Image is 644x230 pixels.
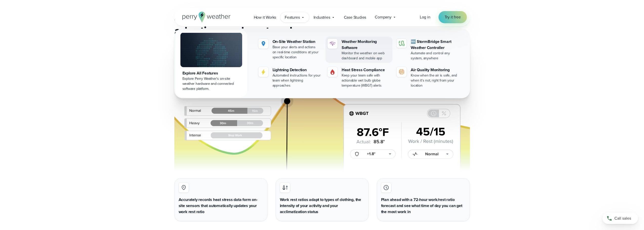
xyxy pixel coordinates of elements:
[260,69,266,75] img: lightning-icon.svg
[399,41,405,46] img: stormbridge-icon-V6.svg
[342,73,390,88] div: Keep your team safe with actionable wet bulb globe temperature (WBGT) alerts
[394,37,462,63] a: 🆕 StormBridge Smart Weather Controller Automate and control any system, anywhere
[250,12,281,22] a: How it Works
[603,213,638,224] a: Call sales
[394,65,462,90] a: Air Quality Monitoring Know when the air is safe, and when it's not, right from your location
[174,72,470,172] img: OSHA work rest cycle
[420,14,430,20] a: Log in
[342,39,390,51] div: Weather Monitoring Software
[411,67,460,73] div: Air Quality Monitoring
[254,14,276,20] span: How it Works
[273,73,321,88] div: Automated instructions for your team when lightning approaches
[411,73,460,88] div: Know when the air is safe, and when it's not, right from your location
[399,69,405,75] img: aqi-icon.svg
[325,65,392,90] a: Heat Stress Compliance Keep your team safe with actionable wet bulb globe temperature (WBGT) alerts
[273,45,321,60] div: Base your alerts and actions on real-time conditions at your specific location
[381,197,466,215] h3: Plan ahead with a 72-hour work/rest ratio forecast and see what time of day you can get the most ...
[175,30,247,97] a: Explore All Features Explore Perry Weather's on-site weather hardware and connected software plat...
[182,76,240,91] div: Explore Perry Weather's on-site weather hardware and connected software platform.
[375,14,391,20] span: Company
[273,67,321,73] div: Lightning Detection
[273,39,321,45] div: On-Site Weather Station
[329,41,336,47] img: software-icon.svg
[329,69,336,75] img: Gas.svg
[411,39,460,51] div: 🆕 StormBridge Smart Weather Controller
[256,37,323,62] a: On-Site Weather Station Base your alerts and actions on real-time conditions at your specific loc...
[260,41,266,47] img: Location.svg
[314,14,330,20] span: Industries
[342,51,390,61] div: Monitor the weather on web dashboard and mobile app
[439,11,467,23] a: Try it free
[182,70,240,76] div: Explore All Features
[179,197,263,215] h3: Accurately records heat stress data form on-site sensors that automatically updates your work res...
[342,67,390,73] div: Heat Stress Compliance
[285,14,300,20] span: Features
[445,14,461,20] span: Try it free
[411,51,460,61] div: Automate and control any system, anywhere
[614,215,631,221] span: Call sales
[280,197,364,215] h3: Work rest ratios adapt to types of clothing, the intensity of your activity and your acclimatizat...
[256,65,323,90] a: Lightning Detection Automated instructions for your team when lightning approaches
[325,37,392,63] a: Weather Monitoring Software Monitor the weather on web dashboard and mobile app
[344,14,366,20] span: Case Studies
[340,12,371,22] a: Case Studies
